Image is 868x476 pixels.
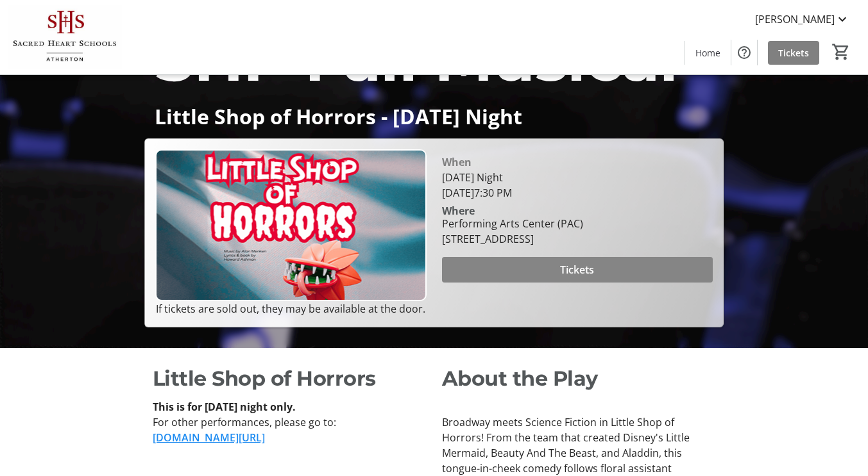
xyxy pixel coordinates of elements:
[685,41,731,65] a: Home
[153,363,427,394] p: Little Shop of Horrors
[778,46,809,60] span: Tickets
[153,414,427,430] p: For other performances, please go to:
[755,12,835,27] span: [PERSON_NAME]
[442,206,475,216] div: Where
[8,5,122,69] img: Sacred Heart Schools, Atherton's Logo
[442,170,713,201] div: [DATE] Night [DATE]7:30 PM
[153,431,265,445] a: [DOMAIN_NAME][URL]
[560,262,594,277] span: Tickets
[153,400,296,414] strong: This is for [DATE] night only.
[442,154,472,170] div: When
[442,216,583,231] div: Performing Arts Center (PAC)
[745,9,860,29] button: [PERSON_NAME]
[442,363,716,394] p: About the Play
[695,46,720,60] span: Home
[155,149,426,301] img: Campaign CTA Media Photo
[442,231,583,247] div: [STREET_ADDRESS]
[768,41,819,65] a: Tickets
[155,105,713,127] p: Little Shop of Horrors - [DATE] Night
[731,40,757,65] button: Help
[155,301,426,316] p: If tickets are sold out, they may be available at the door.
[830,40,853,63] button: Cart
[442,257,713,283] button: Tickets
